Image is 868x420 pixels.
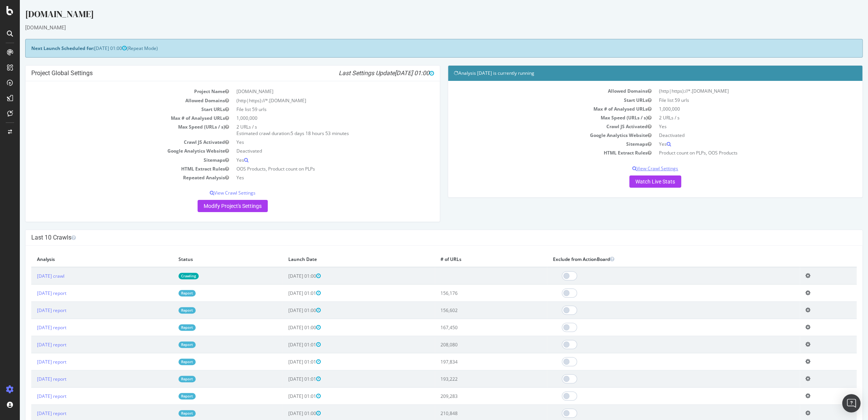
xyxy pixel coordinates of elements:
td: HTML Extract Rules [11,164,213,173]
td: 197,834 [415,353,527,370]
td: Start URLs [434,96,635,105]
td: File list 59 urls [213,105,414,114]
span: [DATE] 01:00 [74,45,107,51]
span: [DATE] 01:00 [268,410,301,417]
a: [DATE] report [17,307,47,314]
td: Max Speed (URLs / s) [11,122,213,138]
a: [DATE] report [17,324,47,331]
th: Status [153,251,263,267]
div: [DOMAIN_NAME] [5,8,843,24]
td: [DOMAIN_NAME] [213,87,414,96]
td: File list 59 urls [635,96,837,105]
td: 208,080 [415,336,527,353]
td: 156,602 [415,302,527,319]
strong: Next Launch Scheduled for: [11,45,74,51]
td: 1,000,000 [213,114,414,122]
a: Report [159,324,176,331]
span: [DATE] 01:01 [268,359,301,365]
td: Product count on PLPs, OOS Products [635,148,837,157]
td: Deactivated [635,131,837,140]
td: Deactivated [213,146,414,155]
a: [DATE] report [17,393,47,399]
td: Allowed Domains [11,96,213,105]
th: Analysis [11,251,153,267]
h4: Last 10 Crawls [11,234,837,241]
span: [DATE] 01:00 [268,307,301,314]
td: Sitemaps [434,140,635,148]
div: [DOMAIN_NAME] [5,24,843,31]
span: [DATE] 01:01 [268,290,301,296]
td: Yes [213,173,414,182]
a: [DATE] report [17,290,47,296]
td: 2 URLs / s [635,113,837,122]
td: HTML Extract Rules [434,148,635,157]
a: [DATE] report [17,359,47,365]
a: Crawling [159,273,179,279]
td: Start URLs [11,105,213,114]
td: Repeated Analysis [11,173,213,182]
td: OOS Products, Product count on PLPs [213,164,414,173]
td: 193,222 [415,370,527,388]
td: 156,176 [415,285,527,302]
a: Report [159,376,176,382]
td: Allowed Domains [434,87,635,95]
td: Yes [213,156,414,164]
span: [DATE] 01:00 [375,69,414,77]
td: Max Speed (URLs / s) [434,113,635,122]
a: Report [159,290,176,296]
a: Watch Live Stats [609,175,661,188]
a: Report [159,341,176,348]
td: (http|https)://*.[DOMAIN_NAME] [635,87,837,95]
td: Crawl JS Activated [434,122,635,131]
a: Report [159,359,176,365]
td: Max # of Analysed URLs [11,114,213,122]
h4: Project Global Settings [11,69,414,77]
td: Yes [213,138,414,146]
i: Last Settings Update [319,69,414,77]
td: (http|https)://*.[DOMAIN_NAME] [213,96,414,105]
span: 5 days 18 hours 53 minutes [271,130,329,137]
p: View Crawl Settings [11,190,414,196]
a: Report [159,410,176,417]
td: Yes [635,140,837,148]
a: [DATE] report [17,341,47,348]
a: Report [159,307,176,314]
th: # of URLs [415,251,527,267]
a: Modify Project's Settings [178,200,248,212]
td: 1,000,000 [635,105,837,113]
td: Sitemaps [11,156,213,164]
td: 209,283 [415,388,527,405]
td: 2 URLs / s Estimated crawl duration: [213,122,414,138]
th: Exclude from ActionBoard [527,251,780,267]
span: [DATE] 01:01 [268,393,301,399]
td: Max # of Analysed URLs [434,105,635,113]
a: [DATE] report [17,410,47,417]
h4: Analysis [DATE] is currently running [434,69,837,77]
a: [DATE] crawl [17,273,45,279]
p: View Crawl Settings [434,165,837,172]
div: (Repeat Mode) [5,39,843,58]
div: Open Intercom Messenger [842,394,860,412]
a: Report [159,393,176,399]
td: Yes [635,122,837,131]
span: [DATE] 01:00 [268,324,301,331]
span: [DATE] 01:01 [268,376,301,382]
a: [DATE] report [17,376,47,382]
td: Google Analytics Website [11,146,213,155]
td: 167,450 [415,319,527,336]
span: [DATE] 01:00 [268,273,301,279]
th: Launch Date [263,251,415,267]
td: Crawl JS Activated [11,138,213,146]
span: [DATE] 01:01 [268,341,301,348]
td: Google Analytics Website [434,131,635,140]
td: Project Name [11,87,213,96]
